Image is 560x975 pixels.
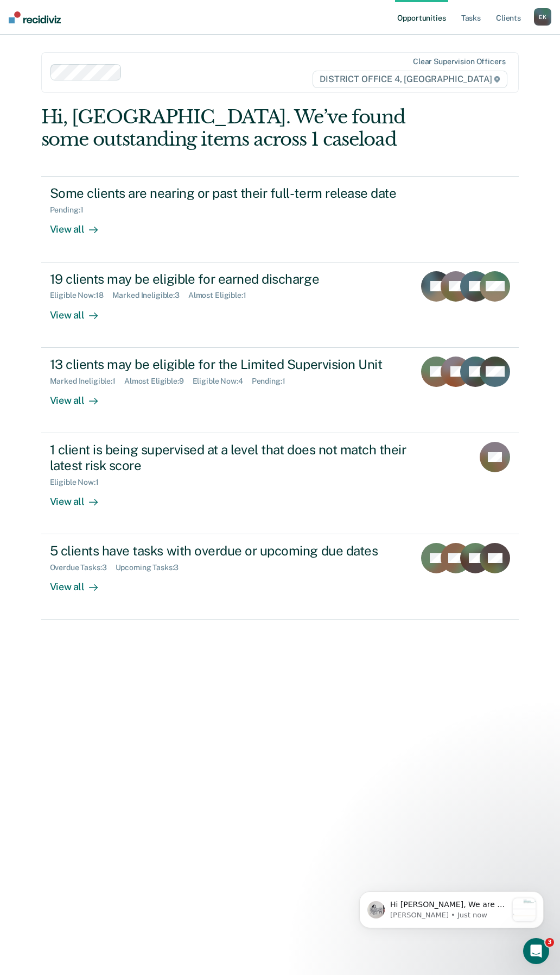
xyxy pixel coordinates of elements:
[343,870,560,946] iframe: Intercom notifications message
[50,271,406,287] div: 19 clients may be eligible for earned discharge
[50,385,111,407] div: View all
[124,377,193,386] div: Almost Eligible : 9
[413,57,505,66] div: Clear supervision officers
[188,291,255,300] div: Almost Eligible : 1
[534,8,551,26] button: EK
[116,563,188,572] div: Upcoming Tasks : 3
[50,563,116,572] div: Overdue Tasks : 3
[41,348,519,433] a: 13 clients may be eligible for the Limited Supervision UnitMarked Ineligible:1Almost Eligible:9El...
[50,357,406,372] div: 13 clients may be eligible for the Limited Supervision Unit
[50,486,111,508] div: View all
[545,938,554,947] span: 3
[41,262,519,348] a: 19 clients may be eligible for earned dischargeEligible Now:18Marked Ineligible:3Almost Eligible:...
[50,215,111,236] div: View all
[50,300,111,321] div: View all
[41,433,519,534] a: 1 client is being supervised at a level that does not match their latest risk scoreEligible Now:1...
[41,106,424,151] div: Hi, [GEOGRAPHIC_DATA]. We’ve found some outstanding items across 1 caseload
[50,543,406,559] div: 5 clients have tasks with overdue or upcoming due dates
[50,185,431,201] div: Some clients are nearing or past their full-term release date
[252,377,294,386] div: Pending : 1
[50,377,124,386] div: Marked Ineligible : 1
[313,71,507,88] span: DISTRICT OFFICE 4, [GEOGRAPHIC_DATA]
[523,938,549,964] iframe: Intercom live chat
[193,377,252,386] div: Eligible Now : 4
[50,572,111,593] div: View all
[41,176,519,262] a: Some clients are nearing or past their full-term release datePending:1View all
[112,291,188,300] div: Marked Ineligible : 3
[9,11,61,23] img: Recidiviz
[50,478,107,487] div: Eligible Now : 1
[41,534,519,620] a: 5 clients have tasks with overdue or upcoming due datesOverdue Tasks:3Upcoming Tasks:3View all
[534,8,551,26] div: E K
[50,291,112,300] div: Eligible Now : 18
[50,205,92,215] div: Pending : 1
[50,442,431,473] div: 1 client is being supervised at a level that does not match their latest risk score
